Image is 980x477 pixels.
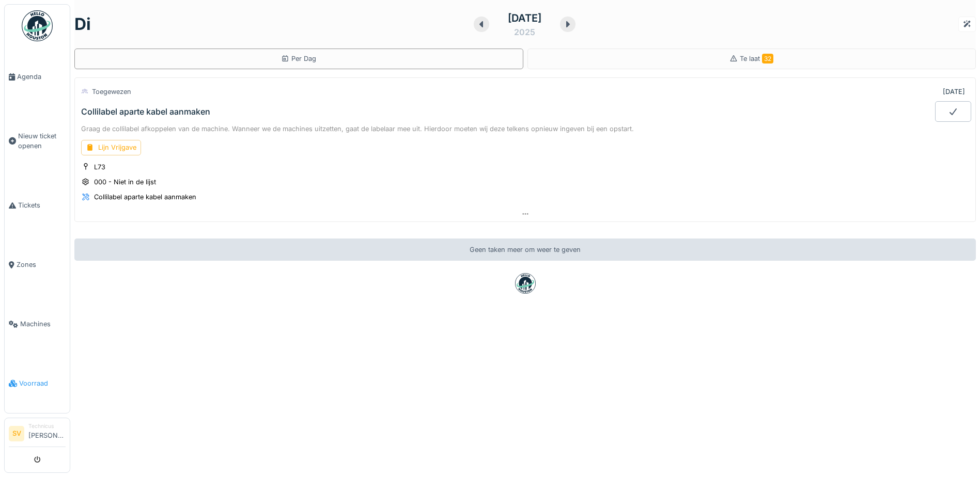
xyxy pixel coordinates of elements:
[17,260,66,269] span: Zones
[515,273,536,294] img: badge-BVDL4wpA.svg
[5,176,70,235] a: Tickets
[5,235,70,294] a: Zones
[81,107,210,117] div: Collilabel aparte kabel aanmaken
[94,177,156,187] div: 000 - Niet in de lijst
[9,422,66,447] a: SV Technicus[PERSON_NAME]
[74,239,976,261] div: Geen taken meer om weer te geven
[281,54,316,63] div: Per Dag
[943,87,965,97] div: [DATE]
[81,124,969,134] div: Graag de collilabel afkoppelen van de machine. Wanneer we de machines uitzetten, gaat de labelaar...
[5,354,70,413] a: Voorraad
[514,26,535,38] div: 2025
[81,140,141,155] div: Lijn Vrijgave
[9,426,24,441] li: SV
[28,422,66,430] div: Technicus
[22,10,53,41] img: Badge_color-CXgf-gQk.svg
[74,14,91,34] h1: di
[5,47,70,106] a: Agenda
[28,422,66,444] li: [PERSON_NAME]
[19,378,66,388] span: Voorraad
[5,106,70,176] a: Nieuw ticket openen
[18,131,66,151] span: Nieuw ticket openen
[20,319,66,329] span: Machines
[92,87,131,97] div: Toegewezen
[508,10,541,26] div: [DATE]
[762,54,773,63] span: 32
[740,55,773,62] span: Te laat
[94,192,196,202] div: Collilabel aparte kabel aanmaken
[17,72,66,82] span: Agenda
[5,294,70,354] a: Machines
[18,200,66,210] span: Tickets
[94,162,105,172] div: L73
